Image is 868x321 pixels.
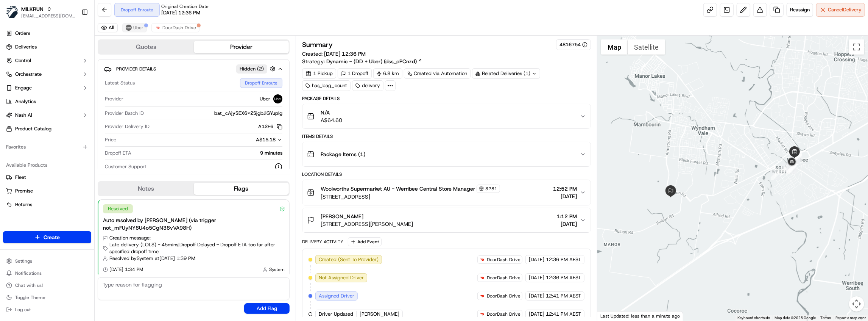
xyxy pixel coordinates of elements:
button: Uber [122,23,147,32]
button: Flags [194,183,289,195]
a: Promise [6,188,88,194]
img: doordash_logo_v2.png [155,25,161,31]
span: 12:52 PM [553,185,577,193]
span: Nash AI [15,112,32,119]
img: doordash_logo_v2.png [479,257,485,263]
span: Orders [15,30,30,37]
button: Woolworths Supermarket AU - Werribee Central Store Manager3281[STREET_ADDRESS]12:52 PM[DATE] [302,180,591,205]
span: Dynamic - (DD + Uber) (dss_cPCnzd) [326,58,417,65]
button: Toggle Theme [3,292,91,303]
span: Deliveries [15,44,37,50]
button: Hidden (2) [236,64,277,74]
span: Uber [133,25,143,31]
a: Analytics [3,96,91,108]
div: has_bag_count [302,80,351,91]
span: [STREET_ADDRESS] [321,193,500,200]
span: Settings [15,258,32,264]
button: DoorDash Drive [151,23,199,32]
div: Strategy: [302,58,422,65]
button: Provider DetailsHidden (2) [104,63,283,75]
span: 3281 [485,186,497,192]
button: Notes [98,183,194,195]
img: MILKRUN [6,6,18,18]
span: N/A [321,109,342,116]
span: [EMAIL_ADDRESS][DOMAIN_NAME] [21,13,75,19]
span: at [DATE] 1:39 PM [155,255,195,262]
span: 12:36 PM AEST [546,256,581,263]
h3: Summary [302,41,333,48]
span: 1:12 PM [556,213,577,220]
a: Report a map error [835,316,866,320]
button: A12F6 [258,123,282,130]
button: All [98,23,118,32]
div: Package Details [302,96,591,102]
span: Toggle Theme [15,294,45,301]
button: Nash AI [3,109,91,121]
span: [STREET_ADDRESS][PERSON_NAME] [321,220,413,228]
button: Promise [3,185,91,197]
span: Dropoff ETA [105,150,131,157]
span: DoorDash Drive [487,293,520,299]
span: DoorDash Drive [487,257,520,263]
a: Product Catalog [3,123,91,135]
button: Settings [3,256,91,266]
span: Late delivery (LOLS) - 45mins | Dropoff Delayed - Dropoff ETA too far after specified dropoff time [109,241,285,255]
img: uber-new-logo.jpeg [126,25,132,31]
button: Engage [3,82,91,94]
img: doordash_logo_v2.png [479,311,485,317]
button: Log out [3,304,91,315]
div: Favorites [3,141,91,153]
button: Show street map [601,39,628,55]
span: 12:41 PM AEST [546,293,581,299]
button: Returns [3,199,91,211]
div: delivery [352,80,383,91]
div: Location Details [302,171,591,177]
button: Package Items (1) [302,142,591,166]
button: A$15.18 [216,136,282,143]
div: 9 [787,164,797,174]
img: uber-new-logo.jpeg [273,94,282,103]
button: [PERSON_NAME][STREET_ADDRESS][PERSON_NAME]1:12 PM[DATE] [302,208,591,232]
button: Fleet [3,171,91,183]
button: MILKRUN [21,5,44,13]
div: 9 minutes [134,150,282,157]
button: Control [3,55,91,67]
span: 12:41 PM AEST [546,311,581,318]
div: Related Deliveries (1) [472,68,540,79]
span: Control [15,57,31,64]
button: Notifications [3,268,91,279]
span: [DATE] [553,193,577,200]
span: A$15.18 [256,136,276,143]
span: [DATE] 1:34 PM [109,266,143,272]
span: Orchestrate [15,71,42,78]
button: Quotes [98,41,194,53]
button: Keyboard shortcuts [737,315,770,321]
span: DoorDash Drive [162,25,196,31]
span: DoorDash Drive [487,311,520,317]
button: MILKRUNMILKRUN[EMAIL_ADDRESS][DOMAIN_NAME] [3,3,78,21]
span: DoorDash Drive [487,275,520,281]
span: Provider Details [116,66,156,72]
button: Chat with us! [3,280,91,291]
span: [DATE] 12:36 PM [161,9,200,16]
a: Terms (opens in new tab) [820,316,831,320]
span: Original Creation Date [161,3,209,9]
div: Resolved [103,204,133,213]
span: [DATE] [529,293,544,299]
span: Package Items ( 1 ) [321,150,365,158]
span: Cancel Delivery [828,6,862,13]
span: Price [105,136,116,143]
button: Add Event [348,237,382,246]
div: 1 [771,170,781,180]
div: Items Details [302,133,591,139]
span: Uber [260,96,270,102]
span: Notifications [15,270,42,276]
span: [DATE] 12:36 PM [324,50,366,57]
span: A$64.60 [321,116,342,124]
span: Driver Updated [319,311,353,318]
button: Provider [194,41,289,53]
div: Last Updated: less than a minute ago [597,311,683,321]
span: Reassign [790,6,810,13]
button: Add Flag [244,303,290,314]
button: Reassign [787,3,813,17]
